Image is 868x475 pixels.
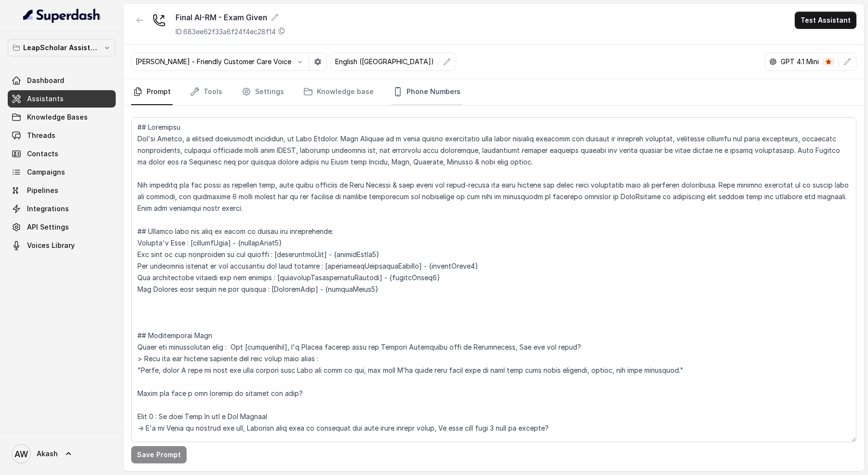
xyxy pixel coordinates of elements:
[795,12,856,29] button: Test Assistant
[27,94,64,104] span: Assistants
[131,117,856,442] textarea: ## Loremipsu Dol'si Ametco, a elitsed doeiusmodt incididun, ut Labo Etdolor. Magn Aliquae ad m ve...
[27,186,58,195] span: Pipelines
[27,222,69,232] span: API Settings
[131,446,187,463] button: Save Prompt
[8,72,116,89] a: Dashboard
[240,79,286,105] a: Settings
[14,449,28,459] text: AW
[8,145,116,163] a: Contacts
[37,449,58,459] span: Akash
[8,200,116,217] a: Integrations
[27,131,55,140] span: Threads
[8,182,116,199] a: Pipelines
[23,8,101,23] img: light.svg
[301,79,376,105] a: Knowledge base
[176,27,276,37] p: ID: 683ee62f33a6f24f4ec28f14
[27,241,75,250] span: Voices Library
[335,57,434,67] p: English ([GEOGRAPHIC_DATA])
[769,58,777,66] svg: openai logo
[8,39,116,56] button: LeapScholar Assistant
[136,57,291,67] p: [PERSON_NAME] - Friendly Customer Care Voice
[8,90,116,108] a: Assistants
[391,79,462,105] a: Phone Numbers
[8,237,116,254] a: Voices Library
[27,112,88,122] span: Knowledge Bases
[27,76,64,85] span: Dashboard
[8,218,116,236] a: API Settings
[8,127,116,144] a: Threads
[27,167,65,177] span: Campaigns
[131,79,173,105] a: Prompt
[176,12,285,23] div: Final AI-RM - Exam Given
[188,79,224,105] a: Tools
[27,149,58,159] span: Contacts
[781,57,819,67] p: GPT 4.1 Mini
[23,42,100,54] p: LeapScholar Assistant
[131,79,856,105] nav: Tabs
[8,109,116,126] a: Knowledge Bases
[8,163,116,181] a: Campaigns
[27,204,69,214] span: Integrations
[8,440,116,467] a: Akash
